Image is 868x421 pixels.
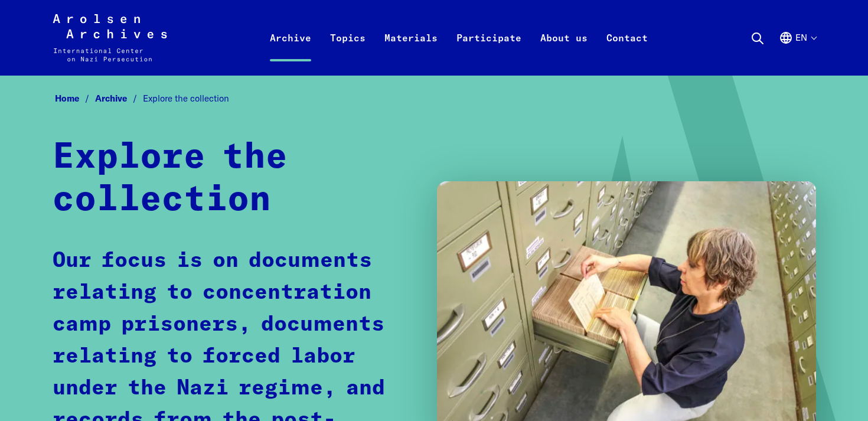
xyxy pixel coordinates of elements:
span: Explore the collection [143,93,229,104]
a: Archive [260,28,321,76]
nav: Primary [260,14,657,61]
a: Home [55,93,95,104]
button: English, language selection [779,31,816,73]
a: Topics [321,28,375,76]
a: Materials [375,28,447,76]
nav: Breadcrumb [53,90,816,108]
h1: Explore the collection [53,136,414,221]
a: Contact [597,28,657,76]
a: About us [531,28,597,76]
a: Participate [447,28,531,76]
a: Archive [95,93,143,104]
